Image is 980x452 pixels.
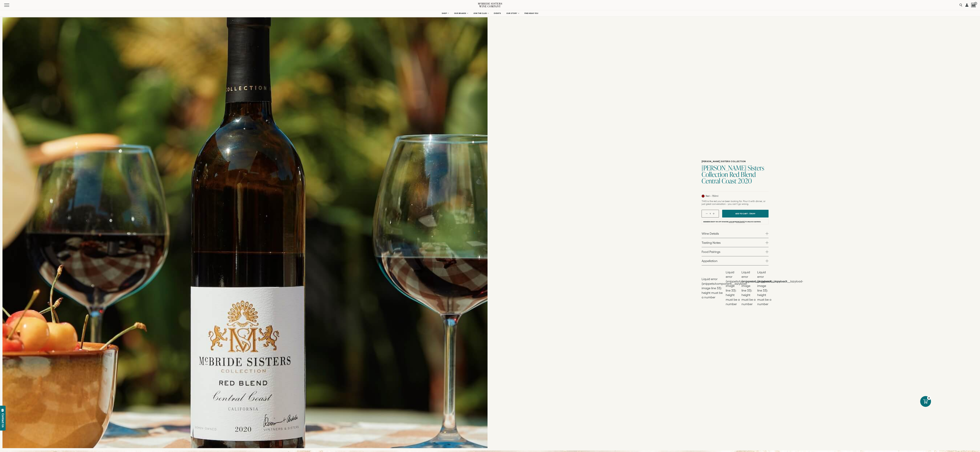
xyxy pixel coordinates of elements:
div: Contact Us [1,413,4,427]
a: Wine Details [702,229,769,238]
button: Mobile Menu Trigger [4,4,15,7]
a: join [DATE] [736,221,745,223]
li: Liquid error (snippets/component__lazyload-image line 33): height must be a number [702,277,724,300]
a: EVENTS [492,10,503,16]
a: OUR STORY [504,10,521,16]
li: Page dot 2 [245,444,249,444]
span: 0 [974,2,977,5]
div: 0 [927,396,931,400]
p: Red – 750ml [702,195,718,198]
a: Food Pairings [702,247,769,256]
button: Previous [12,229,20,237]
span: THIS is the red you've been looking for. Pour it with dinner, or just great conversation - you ca... [702,200,765,205]
button: Next [470,229,478,237]
a: Log in [729,221,734,223]
span: Add To Cart - [735,211,749,216]
li: Liquid error (snippets/component__lazyload-image line 33): height must be a number [741,270,756,307]
li: Liquid error (snippets/component__lazyload-image line 33): height must be a number [757,270,771,307]
a: JOIN THE CLUB [471,10,490,16]
li: Liquid error (snippets/component__lazyload-image line 33): height must be a number [726,270,740,307]
a: Appellation [702,256,769,265]
a: OUR BRANDS [452,10,470,16]
a: SHOP [440,10,451,16]
span: EVENTS [494,12,501,14]
span: SHOP [442,12,447,14]
a: FIND NEAR YOU [522,10,540,16]
a: Tasting Notes [702,238,769,247]
li: Page dot 1 [241,444,245,444]
span: 1 [710,213,711,215]
button: Add To Cart - $18.99 [722,210,769,217]
h6: [PERSON_NAME] Sisters Collection [702,160,769,163]
span: JOIN THE CLUB [473,12,487,14]
span: OUR BRANDS [454,12,466,14]
span: $18.99 [750,211,755,216]
span: FIND NEAR YOU [524,12,538,14]
span: OUR STORY [506,12,517,14]
h1: [PERSON_NAME] Sisters Collection Red Blend Central Coast 2020 [702,165,769,184]
li: Members enjoy 10% off or more. or to unlock savings. [702,219,769,224]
